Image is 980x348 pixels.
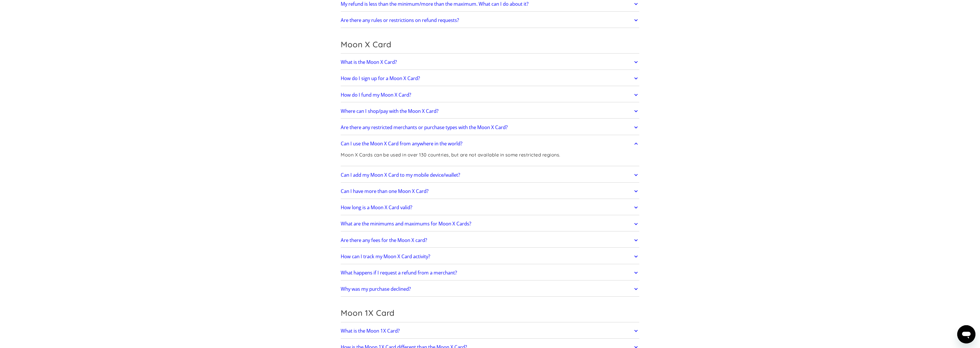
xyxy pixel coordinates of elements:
[341,237,427,243] h2: Are there any fees for the Moon X card?
[341,17,459,23] h2: Are there any rules or restrictions on refund requests?
[341,325,639,337] a: What is the Moon 1X Card?
[341,251,639,262] a: How can I track my Moon X Card activity?
[341,1,528,7] h2: My refund is less than the minimum/more than the maximum. What can I do about it?
[341,283,639,295] a: Why was my purchase declined?
[341,40,639,49] h2: Moon X Card
[341,270,457,276] h2: What happens if I request a refund from a merchant?
[341,141,462,146] h2: Can I use the Moon X Card from anywhere in the world?
[341,172,460,178] h2: Can I add my Moon X Card to my mobile device/wallet?
[957,325,975,343] iframe: Кнопка запуска окна обмена сообщениями
[341,151,560,158] p: Moon X Cards can be used in over 130 countries, but are not available in some restricted regions.
[341,234,639,246] a: Are there any fees for the Moon X card?
[341,14,639,26] a: Are there any rules or restrictions on refund requests?
[341,308,639,318] h2: Moon 1X Card
[341,105,639,117] a: Where can I shop/pay with the Moon X Card?
[341,221,471,227] h2: What are the minimums and maximums for Moon X Cards?
[341,254,430,259] h2: How can I track my Moon X Card activity?
[341,267,639,279] a: What happens if I request a refund from a merchant?
[341,328,400,334] h2: What is the Moon 1X Card?
[341,56,639,68] a: What is the Moon X Card?
[341,286,411,292] h2: Why was my purchase declined?
[341,76,420,81] h2: How do I sign up for a Moon X Card?
[341,108,438,114] h2: Where can I shop/pay with the Moon X Card?
[341,202,639,213] a: How long is a Moon X Card valid?
[341,89,639,101] a: How do I fund my Moon X Card?
[341,185,639,197] a: Can I have more than one Moon X Card?
[341,218,639,230] a: What are the minimums and maximums for Moon X Cards?
[341,121,639,133] a: Are there any restricted merchants or purchase types with the Moon X Card?
[341,72,639,84] a: How do I sign up for a Moon X Card?
[341,188,428,194] h2: Can I have more than one Moon X Card?
[341,138,639,150] a: Can I use the Moon X Card from anywhere in the world?
[341,205,412,210] h2: How long is a Moon X Card valid?
[341,169,639,181] a: Can I add my Moon X Card to my mobile device/wallet?
[341,59,397,65] h2: What is the Moon X Card?
[341,92,411,98] h2: How do I fund my Moon X Card?
[341,125,508,130] h2: Are there any restricted merchants or purchase types with the Moon X Card?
